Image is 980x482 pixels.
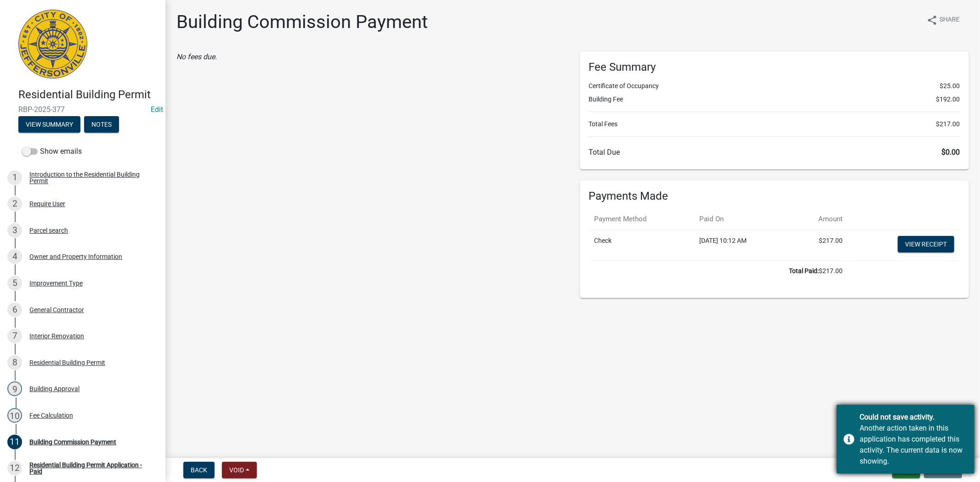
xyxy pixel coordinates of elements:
[29,386,79,392] div: Building Approval
[589,95,960,104] li: Building Fee
[790,230,849,260] td: $217.00
[84,121,119,129] wm-modal-confirm: Notes
[860,423,968,467] div: Another action taken in this application has completed this activity. The current data is now sho...
[694,230,790,260] td: [DATE] 10:12 AM
[589,190,960,203] h6: Payments Made
[7,223,22,238] div: 3
[694,208,790,230] th: Paid On
[151,105,163,114] wm-modal-confirm: Edit Application Number
[18,10,87,78] img: City of Jeffersonville, Indiana
[7,249,22,264] div: 4
[7,355,22,370] div: 8
[18,121,80,129] wm-modal-confirm: Summary
[860,412,968,423] div: Could not save activity.
[940,15,960,26] span: Share
[7,170,22,185] div: 1
[18,88,158,101] h4: Residential Building Permit
[222,462,257,478] button: Void
[936,119,960,129] span: $217.00
[29,412,73,419] div: Fee Calculation
[18,105,147,114] span: RBP-2025-377
[919,11,967,29] button: shareShare
[22,146,82,157] label: Show emails
[936,95,960,104] span: $192.00
[29,333,84,339] div: Interior Renovation
[29,462,151,475] div: Residential Building Permit Application - Paid
[898,236,954,252] a: View receipt
[7,381,22,396] div: 9
[7,329,22,343] div: 7
[29,359,105,366] div: Residential Building Permit
[589,260,849,281] td: $217.00
[29,171,151,184] div: Introduction to the Residential Building Permit
[29,201,65,207] div: Require User
[29,439,116,445] div: Building Commission Payment
[7,461,22,476] div: 12
[191,466,207,474] span: Back
[7,303,22,317] div: 6
[589,119,960,129] li: Total Fees
[790,208,849,230] th: Amount
[176,52,217,61] i: No fees due.
[29,253,122,260] div: Owner and Property Information
[589,81,960,91] li: Certificate of Occupancy
[151,105,163,114] a: Edit
[29,307,84,313] div: General Contractor
[84,116,119,133] button: Notes
[29,280,83,286] div: Improvement Type
[183,462,215,478] button: Back
[7,435,22,449] div: 11
[941,148,960,157] span: $0.00
[927,15,938,26] i: share
[589,230,694,260] td: Check
[18,116,80,133] button: View Summary
[7,196,22,211] div: 2
[589,61,960,74] h6: Fee Summary
[176,11,428,33] h1: Building Commission Payment
[789,267,819,275] b: Total Paid:
[7,408,22,423] div: 10
[7,276,22,291] div: 5
[229,466,244,474] span: Void
[589,208,694,230] th: Payment Method
[589,148,960,157] h6: Total Due
[940,81,960,91] span: $25.00
[29,227,68,234] div: Parcel search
